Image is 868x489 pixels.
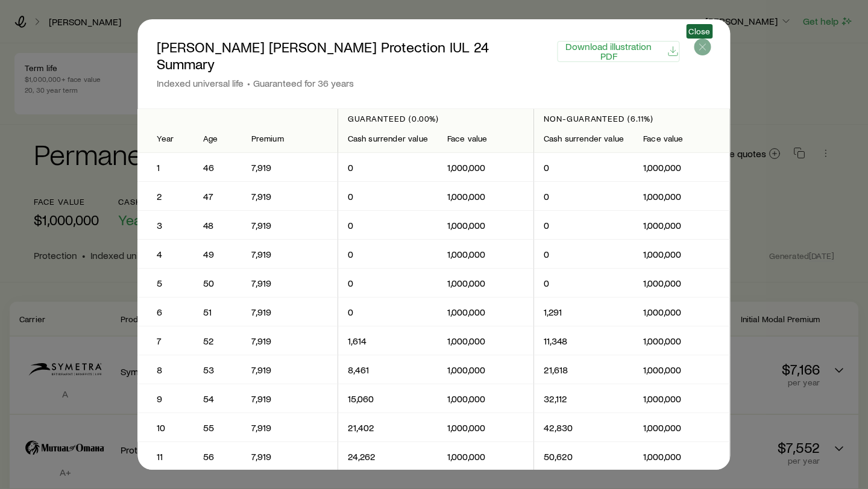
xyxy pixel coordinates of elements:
[348,134,428,143] div: Cash surrender value
[203,422,232,434] p: 55
[348,450,428,463] p: 24,262
[544,393,624,405] p: 32,112
[544,161,624,173] p: 0
[251,393,328,405] p: 7,919
[544,134,624,143] div: Cash surrender value
[348,219,428,231] p: 0
[348,335,428,347] p: 1,614
[157,364,174,376] p: 8
[644,248,720,260] p: 1,000,000
[644,219,720,231] p: 1,000,000
[348,393,428,405] p: 15,060
[644,335,720,347] p: 1,000,000
[644,422,720,434] p: 1,000,000
[447,422,524,434] p: 1,000,000
[203,219,232,231] p: 48
[203,277,232,289] p: 50
[544,306,624,318] p: 1,291
[544,190,624,202] p: 0
[157,161,174,173] p: 1
[251,277,328,289] p: 7,919
[447,190,524,202] p: 1,000,000
[251,134,328,143] div: Premium
[203,335,232,347] p: 52
[544,364,624,376] p: 21,618
[447,277,524,289] p: 1,000,000
[544,335,624,347] p: 11,348
[157,219,174,231] p: 3
[348,422,428,434] p: 21,402
[203,190,232,202] p: 47
[544,248,624,260] p: 0
[544,114,720,123] p: Non-guaranteed (6.11%)
[348,248,428,260] p: 0
[447,248,524,260] p: 1,000,000
[203,393,232,405] p: 54
[544,422,624,434] p: 42,830
[348,114,524,123] p: Guaranteed (0.00%)
[203,161,232,173] p: 46
[251,190,328,202] p: 7,919
[157,277,174,289] p: 5
[251,219,328,231] p: 7,919
[688,26,710,36] span: Close
[348,306,428,318] p: 0
[447,161,524,173] p: 1,000,000
[644,134,720,143] div: Face value
[251,306,328,318] p: 7,919
[447,134,524,143] div: Face value
[251,248,328,260] p: 7,919
[251,450,328,463] p: 7,919
[203,364,232,376] p: 53
[251,422,328,434] p: 7,919
[157,134,174,143] div: Year
[157,190,174,202] p: 2
[644,161,720,173] p: 1,000,000
[644,190,720,202] p: 1,000,000
[447,219,524,231] p: 1,000,000
[157,450,174,463] p: 11
[644,450,720,463] p: 1,000,000
[447,450,524,463] p: 1,000,000
[544,450,624,463] p: 50,620
[348,364,428,376] p: 8,461
[447,364,524,376] p: 1,000,000
[251,364,328,376] p: 7,919
[644,277,720,289] p: 1,000,000
[644,393,720,405] p: 1,000,000
[157,39,542,72] p: [PERSON_NAME] [PERSON_NAME] Protection IUL 24 Summary
[157,77,542,89] p: Indexed universal life Guaranteed for 36 years
[557,41,679,62] button: Download illustration PDF
[203,450,232,463] p: 56
[447,306,524,318] p: 1,000,000
[157,422,174,434] p: 10
[157,393,174,405] p: 9
[644,306,720,318] p: 1,000,000
[348,190,428,202] p: 0
[203,248,232,260] p: 49
[157,335,174,347] p: 7
[157,306,174,318] p: 6
[348,161,428,173] p: 0
[447,393,524,405] p: 1,000,000
[558,42,659,61] span: Download illustration PDF
[203,134,232,143] div: Age
[203,306,232,318] p: 51
[348,277,428,289] p: 0
[251,161,328,173] p: 7,919
[157,248,174,260] p: 4
[251,335,328,347] p: 7,919
[544,277,624,289] p: 0
[644,364,720,376] p: 1,000,000
[544,219,624,231] p: 0
[447,335,524,347] p: 1,000,000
